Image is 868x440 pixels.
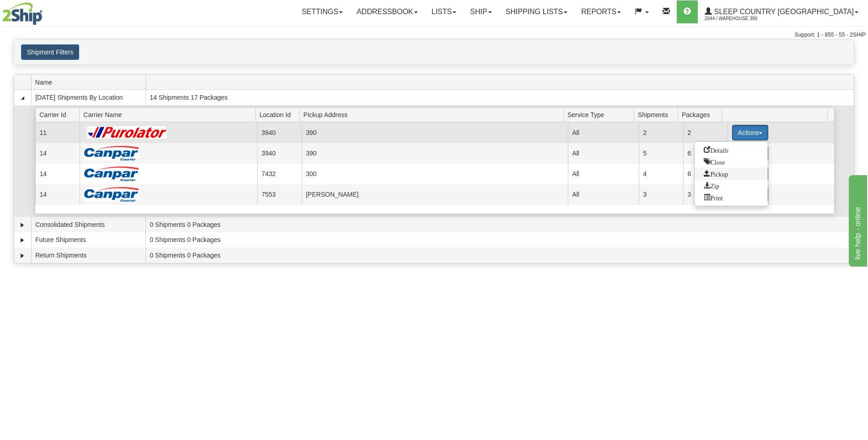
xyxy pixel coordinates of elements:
[682,107,722,122] span: Packages
[31,247,146,263] td: Return Shipments
[683,143,728,164] td: 6
[84,187,139,202] img: Canpar
[18,236,27,245] a: Expand
[847,173,867,267] iframe: chat widget
[18,93,27,102] a: Collapse
[698,0,865,23] a: Sleep Country [GEOGRAPHIC_DATA] 2044 / Warehouse 390
[35,143,80,164] td: 14
[35,184,80,205] td: 14
[31,232,146,248] td: Future Shipments
[257,184,302,205] td: 7553
[350,0,425,23] a: Addressbook
[146,247,854,263] td: 0 Shipments 0 Packages
[704,170,728,177] span: Pickup
[39,107,80,122] span: Carrier Id
[35,75,146,89] span: Name
[35,122,80,143] td: 11
[639,184,683,205] td: 3
[568,122,639,143] td: All
[568,143,639,164] td: All
[639,122,683,143] td: 2
[463,0,498,23] a: Ship
[257,143,302,164] td: 3940
[704,182,719,188] span: Zip
[303,107,563,122] span: Pickup Address
[695,168,768,180] a: Request a carrier pickup
[21,44,79,60] button: Shipment Filters
[146,90,854,105] td: 14 Shipments 17 Packages
[704,194,722,200] span: Print
[705,14,773,23] span: 2044 / Warehouse 390
[84,166,139,181] img: Canpar
[683,184,728,205] td: 3
[302,143,568,164] td: 390
[639,143,683,164] td: 5
[35,164,80,184] td: 14
[638,107,678,122] span: Shipments
[2,31,866,39] div: Support: 1 - 855 - 55 - 2SHIP
[7,5,85,16] div: live help - online
[567,107,634,122] span: Service Type
[83,107,255,122] span: Carrier Name
[31,90,146,105] td: [DATE] Shipments By Location
[683,122,728,143] td: 2
[732,125,769,140] button: Actions
[425,0,463,23] a: Lists
[84,146,139,161] img: Canpar
[146,217,854,232] td: 0 Shipments 0 Packages
[18,220,27,230] a: Expand
[695,180,768,192] a: Zip and Download All Shipping Documents
[146,232,854,248] td: 0 Shipments 0 Packages
[18,251,27,260] a: Expand
[695,192,768,204] a: Print or Download All Shipping Documents in one file
[704,158,725,165] span: Close
[683,164,728,184] td: 6
[695,156,768,168] a: Close this group
[639,164,683,184] td: 4
[295,0,350,23] a: Settings
[704,146,728,153] span: Details
[259,107,300,122] span: Location Id
[695,144,768,156] a: Go to Details view
[499,0,574,23] a: Shipping lists
[84,126,171,139] img: Purolator
[568,184,639,205] td: All
[257,164,302,184] td: 7432
[302,164,568,184] td: 300
[574,0,628,23] a: Reports
[257,122,302,143] td: 3940
[302,184,568,205] td: [PERSON_NAME]
[31,217,146,232] td: Consolidated Shipments
[712,8,854,16] span: Sleep Country [GEOGRAPHIC_DATA]
[2,2,43,25] img: logo2044.jpg
[568,164,639,184] td: All
[302,122,568,143] td: 390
